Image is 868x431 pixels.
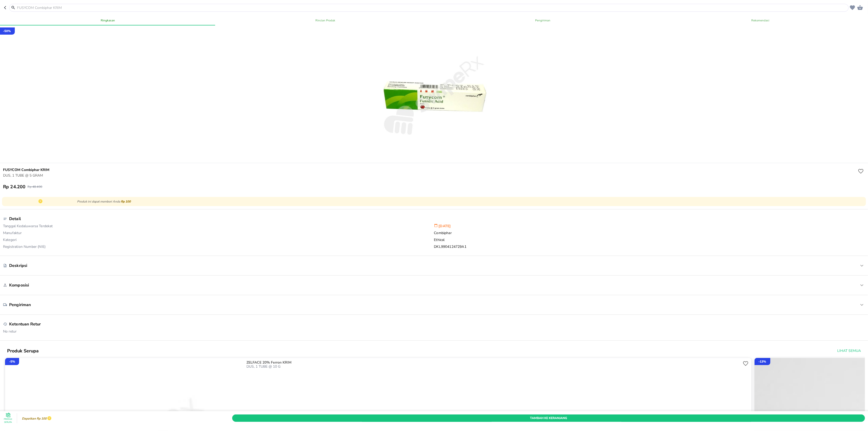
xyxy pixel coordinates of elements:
[837,348,861,354] span: Lihat Semua
[9,302,31,308] p: Pengiriman
[3,418,13,424] p: Produk Serupa
[3,319,865,336] div: Ketentuan ReturNo retur
[3,231,434,237] p: Manufaktur
[3,224,434,231] p: Tanggal Kedaluwarsa Terdekat
[434,244,865,249] p: DKL9904124729A1
[246,365,742,369] p: DUS, 1 TUBE @ 10 G
[236,415,861,421] span: Tambah Ke Keranjang
[232,414,865,422] button: Tambah Ke Keranjang
[3,237,434,244] p: Kategori
[9,263,27,268] p: Deskripsi
[3,29,11,33] p: - 50 %
[121,199,131,204] span: Rp 100
[3,173,857,178] p: DUS, 1 TUBE @ 5 GRAM
[434,224,865,231] p: [DATE]
[655,18,866,23] span: Rekomendasi
[3,299,865,310] div: Pengiriman
[17,5,847,10] input: FUSYCOM Combiphar KRIM
[434,231,865,237] p: Combiphar
[9,321,41,327] p: Ketentuan Retur
[9,282,29,288] p: Komposisi
[219,18,431,23] span: Rincian Produk
[3,280,865,291] div: Komposisi
[3,413,13,423] button: Produk Serupa
[3,167,857,173] h6: FUSYCOM Combiphar KRIM
[437,18,649,23] span: Pengiriman
[27,185,42,189] p: Rp 48.400
[434,237,865,244] p: Ethical
[759,359,766,364] p: - 13 %
[9,359,15,364] p: - 5 %
[3,184,25,190] p: Rp 24.200
[3,213,865,252] div: DetailTanggal Kedaluwarsa Terdekat[DATE]ManufakturCombipharKategoriEthicalRegistration Number (NI...
[246,361,741,365] p: ZELFACE 20% Ferron KRIM
[3,260,865,271] div: Deskripsi
[835,346,862,356] button: Lihat Semua
[21,417,47,420] p: Dapatkan Rp 100
[3,244,434,249] p: Registration Number (NIE)
[9,216,21,222] p: Detail
[77,199,862,204] p: Produk ini dapat memberi Anda
[2,18,213,23] span: Ringkasan
[3,327,865,334] p: No retur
